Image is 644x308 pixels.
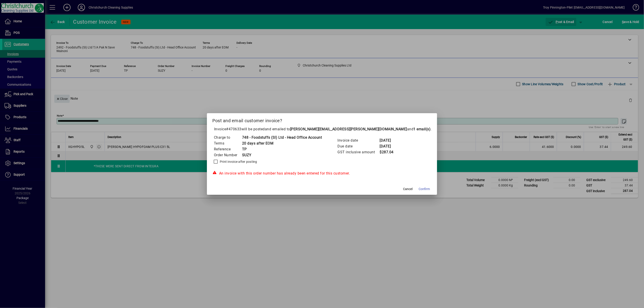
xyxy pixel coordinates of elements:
td: [DATE] [380,138,398,143]
td: [DATE] [380,143,398,149]
td: Order Number [214,152,242,158]
span: Cancel [403,187,413,191]
h2: Post and email customer invoice? [207,113,437,126]
span: Confirm [419,187,430,191]
td: Due date [337,143,380,149]
button: Confirm [417,185,432,193]
span: #470633 [226,127,242,131]
td: Invoice date [337,138,380,143]
button: Cancel [401,185,415,193]
td: TP [242,146,322,152]
td: Charge to [214,135,242,140]
td: Terms [214,140,242,146]
td: $287.04 [380,149,398,155]
td: GST inclusive amount [337,149,380,155]
b: 1 email(s) [414,127,431,131]
div: An invoice with this order number has already been entered for this customer. [212,171,432,176]
td: SUZY [242,152,322,158]
p: Invoice will be posted . [212,126,432,132]
label: Print invoice after posting [219,159,257,164]
span: and [407,127,431,131]
td: 20 days after EOM [242,140,322,146]
b: [PERSON_NAME][EMAIL_ADDRESS][PERSON_NAME][DOMAIN_NAME] [290,127,407,131]
td: Reference [214,146,242,152]
td: 748 - Foodstuffs (SI) Ltd - Head Office Account [242,135,322,140]
span: and emailed to [265,127,431,131]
